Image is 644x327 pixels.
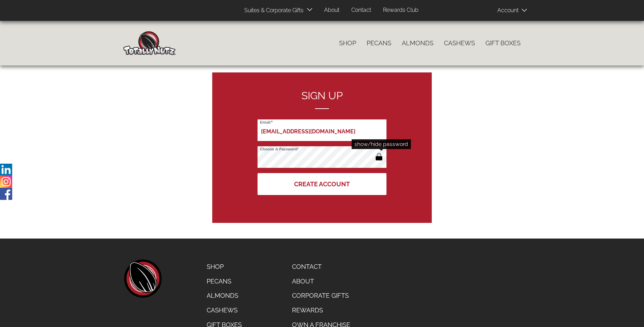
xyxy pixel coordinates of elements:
[201,274,247,289] a: Pecans
[397,36,439,50] a: Almonds
[258,90,386,109] h2: Sign up
[334,36,361,50] a: Shop
[287,259,355,274] a: Contact
[258,173,386,195] button: Create Account
[378,3,424,17] a: Rewards Club
[201,303,247,318] a: Cashews
[123,31,176,55] img: Home
[201,288,247,303] a: Almonds
[287,288,355,303] a: Corporate Gifts
[361,36,397,50] a: Pecans
[239,4,306,17] a: Suites & Corporate Gifts
[123,259,162,298] a: home
[201,259,247,274] a: Shop
[439,36,480,50] a: Cashews
[480,36,526,50] a: Gift Boxes
[346,3,376,17] a: Contact
[258,119,386,141] input: Email
[319,3,345,17] a: About
[287,274,355,289] a: About
[287,303,355,318] a: Rewards
[352,139,411,149] div: show/hide password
